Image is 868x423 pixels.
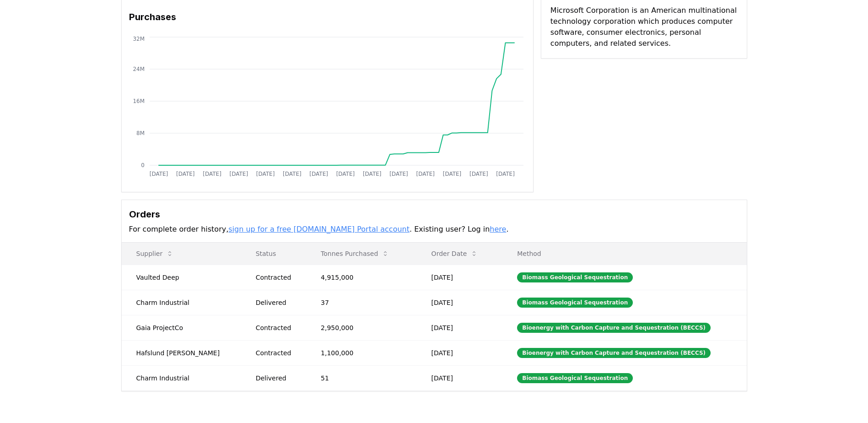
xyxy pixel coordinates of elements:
[283,171,302,177] tspan: [DATE]
[496,171,515,177] tspan: [DATE]
[133,66,145,72] tspan: 24M
[122,265,241,290] td: Vaulted Deep
[517,348,711,358] div: Bioenergy with Carbon Capture and Sequestration (BECCS)
[136,130,145,136] tspan: 8M
[306,340,417,365] td: 1,100,000
[442,171,461,177] tspan: [DATE]
[122,290,241,315] td: Charm Industrial
[517,298,633,308] div: Biomass Geological Sequestration
[256,323,299,332] div: Contracted
[417,265,503,290] td: [DATE]
[306,315,417,340] td: 2,950,000
[122,365,241,390] td: Charm Industrial
[517,373,633,383] div: Biomass Geological Sequestration
[256,171,275,177] tspan: [DATE]
[306,365,417,390] td: 51
[416,171,435,177] tspan: [DATE]
[490,225,506,233] a: here
[256,273,299,282] div: Contracted
[550,5,738,49] p: Microsoft Corporation is an American multinational technology corporation which produces computer...
[306,265,417,290] td: 4,915,000
[517,323,711,333] div: Bioenergy with Carbon Capture and Sequestration (BECCS)
[122,340,241,365] td: Hafslund [PERSON_NAME]
[129,207,739,221] h3: Orders
[256,374,299,383] div: Delivered
[149,171,168,177] tspan: [DATE]
[362,171,381,177] tspan: [DATE]
[389,171,408,177] tspan: [DATE]
[176,171,194,177] tspan: [DATE]
[510,249,739,258] p: Method
[256,298,299,307] div: Delivered
[336,171,355,177] tspan: [DATE]
[309,171,328,177] tspan: [DATE]
[248,249,299,258] p: Status
[141,162,145,168] tspan: 0
[424,244,485,263] button: Order Date
[417,290,503,315] td: [DATE]
[122,315,241,340] td: Gaia ProjectCo
[256,348,299,358] div: Contracted
[417,315,503,340] td: [DATE]
[517,272,633,282] div: Biomass Geological Sequestration
[229,171,248,177] tspan: [DATE]
[306,290,417,315] td: 37
[129,10,526,24] h3: Purchases
[133,36,145,42] tspan: 32M
[129,244,181,263] button: Supplier
[228,225,410,233] a: sign up for a free [DOMAIN_NAME] Portal account
[133,98,145,104] tspan: 16M
[203,171,221,177] tspan: [DATE]
[417,365,503,390] td: [DATE]
[313,244,396,263] button: Tonnes Purchased
[469,171,488,177] tspan: [DATE]
[129,224,739,235] p: For complete order history, . Existing user? Log in .
[417,340,503,365] td: [DATE]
